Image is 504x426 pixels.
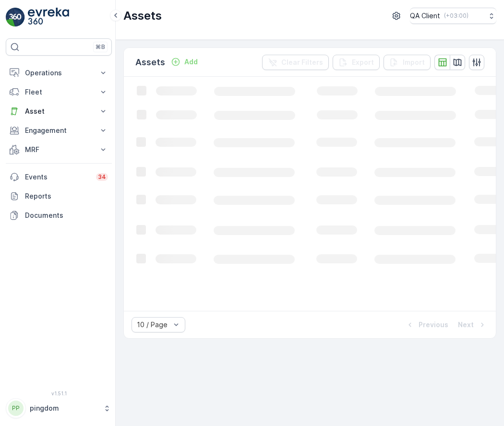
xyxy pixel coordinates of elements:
[25,106,93,116] p: Asset
[6,167,112,187] a: Events34
[25,211,108,220] p: Documents
[6,8,25,27] img: logo
[6,83,112,102] button: Fleet
[410,8,496,24] button: QA Client(+03:00)
[403,58,425,67] p: Import
[6,63,112,83] button: Operations
[457,319,488,331] button: Next
[6,102,112,121] button: Asset
[98,173,106,181] p: 34
[6,398,112,418] button: PPpingdom
[444,12,468,20] p: ( +03:00 )
[25,145,93,154] p: MRF
[281,58,323,67] p: Clear Filters
[25,191,108,201] p: Reports
[123,8,162,24] p: Assets
[404,319,449,331] button: Previous
[6,187,112,206] a: Reports
[333,55,380,70] button: Export
[6,390,112,396] span: v 1.51.1
[25,172,90,182] p: Events
[352,58,374,67] p: Export
[384,55,431,70] button: Import
[410,11,440,21] p: QA Client
[25,68,93,78] p: Operations
[262,55,329,70] button: Clear Filters
[8,401,24,416] div: PP
[135,56,165,69] p: Assets
[30,403,98,413] p: pingdom
[25,87,93,97] p: Fleet
[419,320,448,330] p: Previous
[96,43,105,51] p: ⌘B
[6,140,112,159] button: MRF
[25,126,93,135] p: Engagement
[167,56,202,68] button: Add
[458,320,474,330] p: Next
[6,121,112,140] button: Engagement
[6,206,112,225] a: Documents
[184,57,198,67] p: Add
[28,8,69,27] img: logo_light-DOdMpM7g.png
